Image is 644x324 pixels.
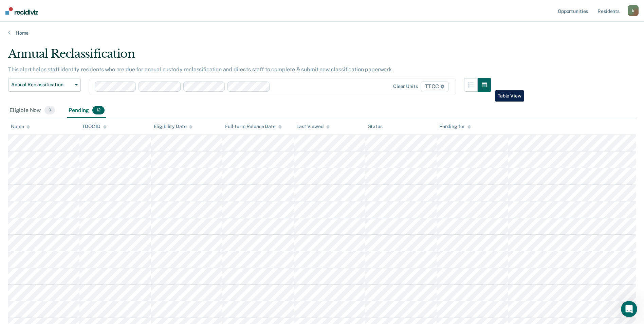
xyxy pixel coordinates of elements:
[8,47,491,66] div: Annual Reclassification
[8,103,56,118] div: Eligible Now0
[11,82,72,88] span: Annual Reclassification
[621,301,637,317] iframe: Intercom live chat
[44,106,55,115] span: 0
[368,124,383,129] div: Status
[67,103,106,118] div: Pending12
[296,124,329,129] div: Last Viewed
[393,84,418,89] div: Clear units
[8,66,393,73] p: This alert helps staff identify residents who are due for annual custody reclassification and dir...
[8,78,81,92] button: Annual Reclassification
[154,124,193,129] div: Eligibility Date
[421,81,449,92] span: TTCC
[11,124,30,129] div: Name
[92,106,105,115] span: 12
[628,5,639,16] button: k
[225,124,282,129] div: Full-term Release Date
[439,124,471,129] div: Pending for
[82,124,107,129] div: TDOC ID
[5,7,38,15] img: Recidiviz
[8,30,636,36] a: Home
